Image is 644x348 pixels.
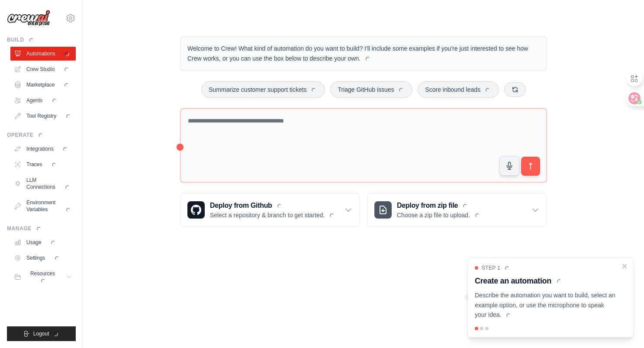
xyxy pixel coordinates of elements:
[201,81,325,98] button: Summarize customer support tickets
[475,290,616,320] p: Describe the automation you want to build, select an example option, or use the microphone to spe...
[26,270,61,284] span: Resources
[187,44,540,64] p: Welcome to Crew! What kind of automation do you want to build? I'll include some examples if you'...
[10,109,76,123] a: Tool Registry
[10,251,76,265] a: Settings
[10,78,76,92] a: Marketplace
[330,81,412,98] button: Triage GitHub issues
[10,47,76,61] a: Automations
[621,263,628,270] button: Close walkthrough
[210,200,336,211] h3: Deploy from Github
[475,275,616,287] h3: Create an automation
[7,10,50,26] img: Logo
[7,132,76,139] div: Operate
[10,62,76,76] a: Crew Studio
[397,211,481,219] p: Choose a zip file to upload.
[10,235,76,249] a: Usage
[10,142,76,156] a: Integrations
[10,173,76,194] a: LLM Connections
[7,36,76,43] div: Build
[210,211,336,219] p: Select a repository & branch to get started.
[33,330,60,337] span: Logout
[397,200,481,211] h3: Deploy from zip file
[7,326,76,341] button: Logout
[482,264,511,271] span: Step 1
[7,225,76,232] div: Manage
[10,196,76,216] a: Environment Variables
[10,158,76,171] a: Traces
[10,267,76,287] button: Resources
[10,93,76,107] a: Agents
[418,81,499,98] button: Score inbound leads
